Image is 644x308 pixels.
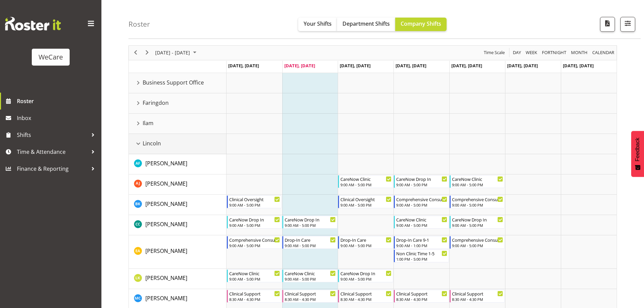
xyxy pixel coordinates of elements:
td: Brian Ko resource [129,195,226,215]
span: Finance & Reporting [17,164,88,174]
div: previous period [130,46,141,60]
div: Liandy Kritzinger"s event - CareNow Clinic Begin From Tuesday, August 19, 2025 at 9:00:00 AM GMT+... [282,269,337,282]
div: CareNow Drop In [452,216,503,223]
div: 9:00 AM - 5:00 PM [340,243,391,248]
div: 9:00 AM - 5:00 PM [452,202,503,208]
div: 9:00 AM - 5:00 PM [229,202,280,208]
div: Mary Childs"s event - Clinical Support Begin From Friday, August 22, 2025 at 8:30:00 AM GMT+12:00... [450,290,505,303]
div: Mary Childs"s event - Clinical Support Begin From Monday, August 18, 2025 at 8:30:00 AM GMT+12:00... [227,290,282,303]
div: Non Clinic Time 1-5 [396,250,447,257]
span: [PERSON_NAME] [145,294,187,302]
div: 8:30 AM - 4:30 PM [452,297,503,302]
span: Feedback [635,138,641,161]
div: Brian Ko"s event - Comprehensive Consult Begin From Friday, August 22, 2025 at 9:00:00 AM GMT+12:... [450,195,505,208]
div: Clinical Support [396,290,447,297]
div: August 18 - 24, 2025 [153,46,200,60]
span: Day [512,48,522,57]
span: [DATE], [DATE] [340,63,371,69]
div: Liandy Kritzinger"s event - CareNow Drop In Begin From Wednesday, August 20, 2025 at 9:00:00 AM G... [338,269,393,282]
div: Comprehensive Consult [229,236,280,243]
div: Amy Johannsen"s event - CareNow Drop In Begin From Thursday, August 21, 2025 at 9:00:00 AM GMT+12... [394,175,449,188]
span: [DATE] - [DATE] [154,48,191,57]
span: Your Shifts [304,20,332,27]
a: [PERSON_NAME] [145,294,187,302]
span: [DATE], [DATE] [451,63,482,69]
div: CareNow Drop In [340,270,391,277]
button: Timeline Month [570,48,589,57]
a: [PERSON_NAME] [145,200,187,208]
div: Mary Childs"s event - Clinical Support Begin From Tuesday, August 19, 2025 at 8:30:00 AM GMT+12:0... [282,290,337,303]
div: Liandy Kritzinger"s event - CareNow Clinic Begin From Monday, August 18, 2025 at 9:00:00 AM GMT+1... [227,269,282,282]
div: Comprehensive Consult [452,196,503,203]
span: [PERSON_NAME] [145,200,187,208]
button: Next [143,48,152,57]
div: Charlotte Courtney"s event - CareNow Drop In Begin From Friday, August 22, 2025 at 9:00:00 AM GMT... [450,216,505,229]
a: [PERSON_NAME] [145,274,187,282]
span: [PERSON_NAME] [145,180,187,187]
div: Ena Advincula"s event - Drop-In Care Begin From Wednesday, August 20, 2025 at 9:00:00 AM GMT+12:0... [338,236,393,249]
div: 9:00 AM - 5:00 PM [285,222,336,228]
span: [PERSON_NAME] [145,274,187,282]
td: Charlotte Courtney resource [129,215,226,235]
div: CareNow Drop In [285,216,336,223]
a: [PERSON_NAME] [145,180,187,188]
div: 8:30 AM - 4:30 PM [285,297,336,302]
span: [PERSON_NAME] [145,160,187,167]
span: calendar [592,48,615,57]
div: 9:00 AM - 5:00 PM [452,222,503,228]
div: Clinical Support [340,290,391,297]
span: Fortnight [541,48,567,57]
a: [PERSON_NAME] [145,159,187,167]
button: Previous [131,48,140,57]
div: 9:00 AM - 5:00 PM [229,243,280,248]
div: Clinical Support [285,290,336,297]
div: Amy Johannsen"s event - CareNow Clinic Begin From Wednesday, August 20, 2025 at 9:00:00 AM GMT+12... [338,175,393,188]
span: Shifts [17,130,88,140]
h4: Roster [128,20,150,28]
span: Month [570,48,588,57]
div: Brian Ko"s event - Clinical Oversight Begin From Wednesday, August 20, 2025 at 9:00:00 AM GMT+12:... [338,195,393,208]
td: Ilam resource [129,114,226,134]
div: 9:00 AM - 5:00 PM [340,276,391,282]
div: 8:30 AM - 4:30 PM [229,297,280,302]
div: CareNow Drop In [229,216,280,223]
div: Amy Johannsen"s event - CareNow Clinic Begin From Friday, August 22, 2025 at 9:00:00 AM GMT+12:00... [450,175,505,188]
div: Drop-In Care [285,236,336,243]
div: CareNow Clinic [229,270,280,277]
span: Ilam [143,119,153,127]
div: Mary Childs"s event - Clinical Support Begin From Wednesday, August 20, 2025 at 8:30:00 AM GMT+12... [338,290,393,303]
div: Brian Ko"s event - Clinical Oversight Begin From Monday, August 18, 2025 at 9:00:00 AM GMT+12:00 ... [227,195,282,208]
button: Department Shifts [337,18,395,31]
td: Faringdon resource [129,93,226,114]
div: Ena Advincula"s event - Comprehensive Consult Begin From Monday, August 18, 2025 at 9:00:00 AM GM... [227,236,282,249]
div: 8:30 AM - 4:30 PM [396,297,447,302]
span: Time & Attendance [17,147,88,157]
td: Liandy Kritzinger resource [129,269,226,289]
button: Month [591,48,616,57]
span: Time Scale [483,48,505,57]
span: Roster [17,96,98,106]
div: Ena Advincula"s event - Drop-In Care Begin From Tuesday, August 19, 2025 at 9:00:00 AM GMT+12:00 ... [282,236,337,249]
div: Ena Advincula"s event - Non Clinic Time 1-5 Begin From Thursday, August 21, 2025 at 1:00:00 PM GM... [394,250,449,262]
div: 9:00 AM - 5:00 PM [285,276,336,282]
div: Clinical Support [452,290,503,297]
td: Lincoln resource [129,134,226,154]
div: WeCare [39,52,63,62]
span: [DATE], [DATE] [228,63,259,69]
div: CareNow Clinic [396,216,447,223]
div: Comprehensive Consult [396,196,447,203]
div: 9:00 AM - 5:00 PM [396,202,447,208]
span: Week [525,48,538,57]
td: Amy Johannsen resource [129,174,226,195]
span: [DATE], [DATE] [284,63,315,69]
span: Inbox [17,113,98,123]
div: 9:00 AM - 5:00 PM [396,222,447,228]
div: Clinical Support [229,290,280,297]
td: Business Support Office resource [129,73,226,93]
button: Feedback - Show survey [631,131,644,177]
span: Business Support Office [143,78,204,87]
span: [PERSON_NAME] [145,220,187,228]
div: Ena Advincula"s event - Drop-In Care 9-1 Begin From Thursday, August 21, 2025 at 9:00:00 AM GMT+1... [394,236,449,249]
div: Charlotte Courtney"s event - CareNow Clinic Begin From Thursday, August 21, 2025 at 9:00:00 AM GM... [394,216,449,229]
td: Alex Ferguson resource [129,154,226,174]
